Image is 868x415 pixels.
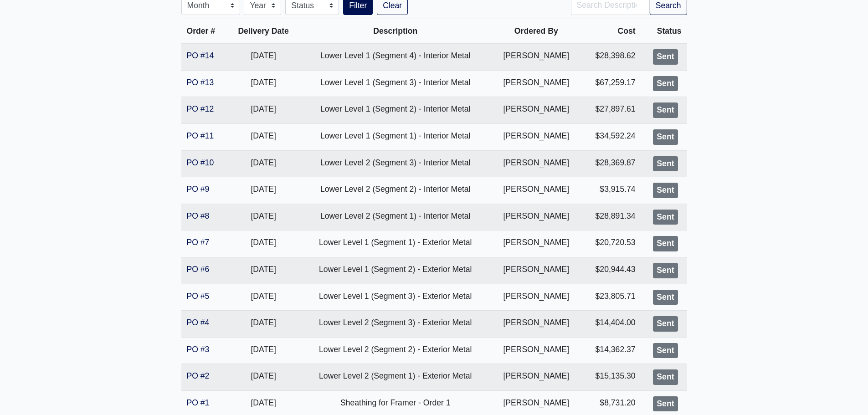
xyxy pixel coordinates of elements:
[581,257,641,284] td: $20,944.43
[227,337,300,364] td: [DATE]
[491,231,581,257] td: [PERSON_NAME]
[581,177,641,204] td: $3,915.74
[653,343,678,359] div: Sent
[581,70,641,97] td: $67,259.17
[491,311,581,338] td: [PERSON_NAME]
[187,265,210,274] a: PO #6
[641,19,687,44] th: Status
[227,364,300,391] td: [DATE]
[299,123,491,150] td: Lower Level 1 (Segment 1) - Interior Metal
[299,337,491,364] td: Lower Level 2 (Segment 2) - Exterior Metal
[227,123,300,150] td: [DATE]
[491,177,581,204] td: [PERSON_NAME]
[299,70,491,97] td: Lower Level 1 (Segment 3) - Interior Metal
[491,43,581,70] td: [PERSON_NAME]
[653,183,678,198] div: Sent
[227,43,300,70] td: [DATE]
[227,231,300,257] td: [DATE]
[653,156,678,172] div: Sent
[299,177,491,204] td: Lower Level 2 (Segment 2) - Interior Metal
[227,19,300,44] th: Delivery Date
[187,184,210,194] a: PO #9
[299,19,491,44] th: Description
[491,364,581,391] td: [PERSON_NAME]
[299,43,491,70] td: Lower Level 1 (Segment 4) - Interior Metal
[187,318,210,327] a: PO #4
[581,43,641,70] td: $28,398.62
[299,97,491,124] td: Lower Level 1 (Segment 2) - Interior Metal
[653,316,678,332] div: Sent
[491,204,581,231] td: [PERSON_NAME]
[653,129,678,145] div: Sent
[227,70,300,97] td: [DATE]
[653,49,678,65] div: Sent
[187,398,210,407] a: PO #1
[491,19,581,44] th: Ordered By
[299,364,491,391] td: Lower Level 2 (Segment 1) - Exterior Metal
[581,231,641,257] td: $20,720.53
[581,337,641,364] td: $14,362.37
[187,104,214,113] a: PO #12
[299,150,491,177] td: Lower Level 2 (Segment 3) - Interior Metal
[187,345,210,354] a: PO #3
[187,158,214,167] a: PO #10
[227,150,300,177] td: [DATE]
[653,236,678,251] div: Sent
[227,284,300,311] td: [DATE]
[227,257,300,284] td: [DATE]
[187,292,210,301] a: PO #5
[299,204,491,231] td: Lower Level 2 (Segment 1) - Interior Metal
[581,364,641,391] td: $15,135.30
[653,290,678,305] div: Sent
[187,131,214,140] a: PO #11
[227,177,300,204] td: [DATE]
[581,97,641,124] td: $27,897.61
[653,369,678,385] div: Sent
[299,231,491,257] td: Lower Level 1 (Segment 1) - Exterior Metal
[299,257,491,284] td: Lower Level 1 (Segment 2) - Exterior Metal
[187,211,210,220] a: PO #8
[491,123,581,150] td: [PERSON_NAME]
[581,123,641,150] td: $34,592.24
[491,70,581,97] td: [PERSON_NAME]
[581,311,641,338] td: $14,404.00
[181,19,227,44] th: Order #
[187,238,210,247] a: PO #7
[653,102,678,118] div: Sent
[187,51,214,60] a: PO #14
[491,257,581,284] td: [PERSON_NAME]
[299,311,491,338] td: Lower Level 2 (Segment 3) - Exterior Metal
[227,311,300,338] td: [DATE]
[581,204,641,231] td: $28,891.34
[187,78,214,87] a: PO #13
[581,150,641,177] td: $28,369.87
[581,19,641,44] th: Cost
[491,97,581,124] td: [PERSON_NAME]
[653,263,678,278] div: Sent
[653,210,678,225] div: Sent
[491,150,581,177] td: [PERSON_NAME]
[491,337,581,364] td: [PERSON_NAME]
[653,76,678,92] div: Sent
[187,371,210,380] a: PO #2
[581,284,641,311] td: $23,805.71
[227,97,300,124] td: [DATE]
[653,396,678,412] div: Sent
[491,284,581,311] td: [PERSON_NAME]
[299,284,491,311] td: Lower Level 1 (Segment 3) - Exterior Metal
[227,204,300,231] td: [DATE]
